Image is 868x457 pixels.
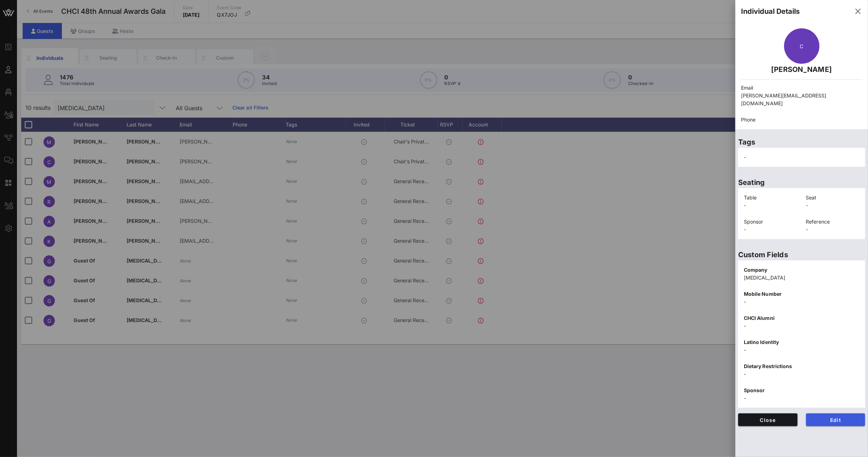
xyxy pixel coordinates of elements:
p: - [744,298,860,306]
p: [PERSON_NAME][EMAIL_ADDRESS][DOMAIN_NAME] [741,92,862,107]
p: Seating [738,177,865,188]
span: C [800,43,803,49]
p: Sponsor [744,387,860,394]
p: Company [744,266,860,274]
p: Seat [806,194,860,202]
button: Edit [806,413,866,426]
p: - [744,322,860,330]
p: - [744,226,798,233]
p: CHCI Alumni [744,314,860,322]
p: Phone [741,116,862,124]
span: Edit [812,417,860,423]
p: Mobile Number [744,290,860,298]
div: Individual Details [741,6,800,17]
p: - [744,394,860,402]
p: Email [741,84,862,92]
p: - [744,370,860,378]
p: Table [744,194,798,202]
p: Custom Fields [738,249,865,260]
span: Close [744,417,792,423]
span: - [744,154,746,160]
p: Dietary Restrictions [744,362,860,370]
p: Latino Identity [744,338,860,346]
p: - [744,346,860,354]
p: - [744,202,798,209]
p: [PERSON_NAME] [741,64,862,75]
button: Close [738,413,798,426]
p: [MEDICAL_DATA] [744,274,860,282]
p: Sponsor [744,218,798,226]
p: - [806,226,860,233]
p: Reference [806,218,860,226]
p: - [806,202,860,209]
p: Tags [738,136,865,148]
